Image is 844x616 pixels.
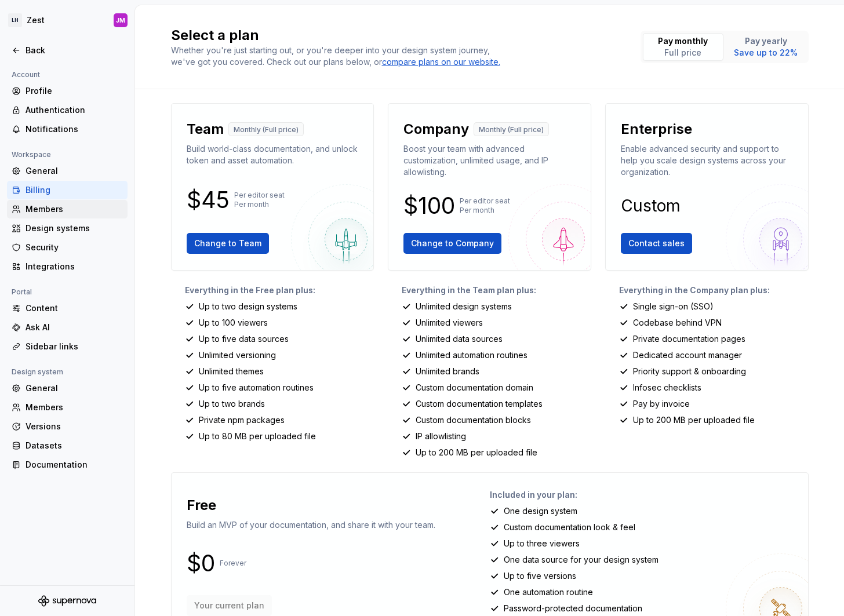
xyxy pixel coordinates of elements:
div: Datasets [26,440,123,451]
p: Single sign-on (SSO) [633,301,714,312]
p: Per editor seat Per month [234,191,285,209]
p: Up to five automation routines [199,382,314,393]
p: One design system [504,505,577,517]
p: Up to five versions [504,570,576,582]
p: Unlimited automation routines [416,349,527,361]
p: One automation routine [504,586,593,598]
a: Security [7,238,128,257]
a: General [7,379,128,398]
a: Profile [7,82,128,100]
p: Pay monthly [658,35,708,47]
p: Pay yearly [734,35,798,47]
p: Forever [220,559,246,568]
div: General [26,165,123,177]
a: Authentication [7,101,128,119]
p: Up to five data sources [199,333,289,345]
button: Contact sales [621,233,692,254]
p: Monthly (Full price) [479,125,544,134]
p: Unlimited viewers [416,317,483,329]
p: Full price [658,47,708,59]
a: Design systems [7,219,128,238]
button: Pay monthlyFull price [643,33,723,61]
div: Design systems [26,223,123,234]
button: Change to Company [403,233,501,254]
a: Back [7,41,128,60]
p: Unlimited design systems [416,301,512,312]
p: Enable advanced security and support to help you scale design systems across your organization. [621,143,793,178]
div: Workspace [7,148,56,162]
p: Priority support & onboarding [633,366,746,377]
div: Profile [26,85,123,97]
div: General [26,382,123,394]
p: Build world-class documentation, and unlock token and asset automation. [187,143,359,166]
p: Up to two brands [199,398,265,410]
div: Portal [7,285,37,299]
button: Change to Team [187,233,269,254]
a: compare plans on our website. [382,56,500,68]
p: Up to 200 MB per uploaded file [416,447,537,458]
span: Contact sales [628,238,685,249]
p: $45 [187,193,230,207]
p: $100 [403,199,455,213]
p: Monthly (Full price) [234,125,299,134]
div: JM [116,16,125,25]
div: Whether you're just starting out, or you're deeper into your design system journey, we've got you... [171,45,507,68]
div: LH [8,13,22,27]
div: Security [26,242,123,253]
a: Billing [7,181,128,199]
div: Zest [27,14,45,26]
div: Back [26,45,123,56]
div: Content [26,302,123,314]
p: Everything in the Company plan plus: [619,285,809,296]
a: Content [7,299,128,318]
p: Custom documentation look & feel [504,522,635,533]
p: Infosec checklists [633,382,701,393]
p: Custom documentation domain [416,382,533,393]
p: Team [187,120,224,138]
div: Design system [7,365,68,379]
div: Versions [26,421,123,432]
a: Members [7,200,128,218]
p: Codebase behind VPN [633,317,722,329]
p: Unlimited themes [199,366,264,377]
a: Sidebar links [7,337,128,356]
p: Private documentation pages [633,333,745,345]
a: Integrations [7,257,128,276]
span: Change to Company [411,238,494,249]
div: Notifications [26,123,123,135]
p: Boost your team with advanced customization, unlimited usage, and IP allowlisting. [403,143,576,178]
p: Up to 80 MB per uploaded file [199,431,316,442]
p: Unlimited data sources [416,333,503,345]
div: Account [7,68,45,82]
div: Members [26,203,123,215]
div: Authentication [26,104,123,116]
p: One data source for your design system [504,554,659,566]
p: Custom documentation templates [416,398,543,410]
div: Members [26,402,123,413]
p: Save up to 22% [734,47,798,59]
p: Pay by invoice [633,398,690,410]
p: Company [403,120,469,138]
p: Everything in the Team plan plus: [402,285,591,296]
div: Billing [26,184,123,196]
p: Password-protected documentation [504,603,642,614]
p: Private npm packages [199,414,285,426]
p: Unlimited brands [416,366,479,377]
p: Up to three viewers [504,538,580,549]
a: Versions [7,417,128,436]
a: Members [7,398,128,417]
p: Dedicated account manager [633,349,742,361]
p: Custom [621,199,681,213]
p: Custom documentation blocks [416,414,531,426]
div: Sidebar links [26,341,123,352]
a: General [7,162,128,180]
svg: Supernova Logo [38,595,96,607]
div: Integrations [26,261,123,272]
a: Datasets [7,436,128,455]
p: IP allowlisting [416,431,466,442]
p: Per editor seat Per month [460,196,510,215]
h2: Select a plan [171,26,627,45]
p: Build an MVP of your documentation, and share it with your team. [187,519,435,531]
